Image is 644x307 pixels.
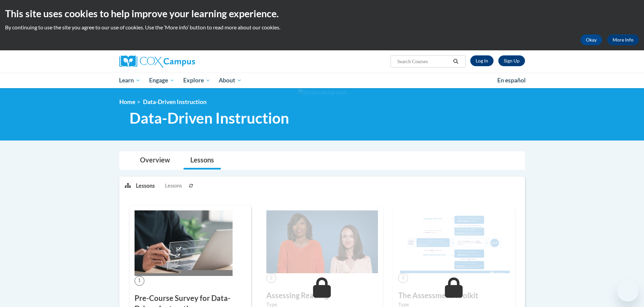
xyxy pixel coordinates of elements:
span: Lessons [165,182,182,189]
img: Course Image [135,210,233,276]
a: Cox Campus [119,55,248,68]
button: Okay [580,34,602,45]
a: Home [119,98,135,105]
a: Engage [145,73,179,88]
img: Section background [298,89,346,96]
img: Course Image [266,210,378,273]
p: Lessons [136,182,155,189]
span: Engage [149,76,174,84]
span: 2 [266,273,276,283]
span: 3 [398,273,408,283]
h3: The Assessment Toolkit [398,290,510,301]
a: Register [498,55,525,66]
h3: Assessing Reading [266,290,378,301]
a: En español [493,73,530,87]
a: Learn [115,73,145,88]
span: Explore [183,76,210,84]
img: Course Image [398,210,510,273]
a: More Info [607,34,639,45]
div: Main menu [109,73,535,88]
iframe: Button to launch messaging window [617,280,639,302]
span: Learn [119,76,140,84]
p: By continuing to use the site you agree to our use of cookies. Use the ‘More info’ button to read... [5,24,639,31]
input: Search Courses [397,57,451,66]
span: 1 [135,276,144,286]
a: Overview [133,152,177,170]
a: About [214,73,246,88]
span: About [219,76,242,84]
h2: This site uses cookies to help improve your learning experience. [5,7,639,20]
a: Lessons [184,152,221,170]
i:  [453,59,459,64]
a: Log In [470,55,494,66]
span: En español [497,77,526,84]
a: Explore [179,73,215,88]
img: Cox Campus [119,55,195,68]
button: Search [451,57,461,66]
span: Data-Driven Instruction [143,98,207,105]
span: Data-Driven Instruction [129,109,289,127]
